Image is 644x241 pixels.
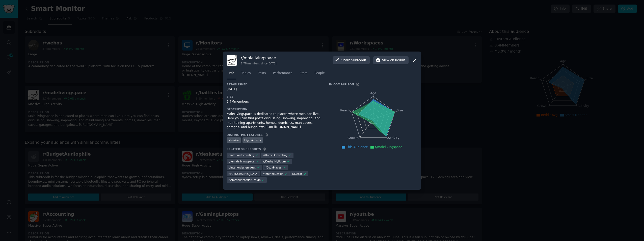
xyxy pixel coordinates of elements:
[241,62,277,65] div: 2.7M members since [DATE]
[397,108,403,112] tspan: Size
[390,58,405,63] span: on Reddit
[227,112,322,130] div: MaleLivingSpace is dedicated to places where men can live. Here you can find posts discussing, sh...
[263,172,283,176] span: r/ InteriorDesign
[346,145,368,149] span: This Audience
[258,71,266,76] span: Posts
[347,136,359,140] tspan: Growth
[227,87,322,92] div: [DATE]
[263,153,287,157] span: r/ HomeDecorating
[227,137,241,143] div: Massive
[228,160,254,163] span: r/ femalelivingspace
[298,69,309,80] a: Stats
[228,172,258,176] span: r/ [GEOGRAPHIC_DATA]
[314,71,325,76] span: People
[373,56,409,64] button: Viewon Reddit
[228,153,254,157] span: r/ interiordecorating
[227,107,322,111] h3: Description
[227,55,237,66] img: malelivingspace
[227,100,322,104] div: 2.7M members
[388,136,399,140] tspan: Activity
[313,69,327,80] a: People
[300,71,307,76] span: Stats
[382,58,405,63] span: View
[375,145,402,149] span: r/malelivingspace
[333,56,370,64] button: ShareSubreddit
[340,108,350,112] tspan: Reach
[239,69,252,80] a: Topics
[273,71,292,76] span: Performance
[241,71,251,76] span: Topics
[265,166,282,169] span: r/ CozyPlaces
[228,178,261,182] span: r/ AmateurInteriorDesign
[292,172,302,176] span: r/ Decor
[256,69,267,80] a: Posts
[228,166,256,169] span: r/ interiordesignideas
[228,71,234,76] span: Info
[227,69,236,80] a: Info
[243,137,263,143] div: High Activity
[271,69,294,80] a: Performance
[329,83,354,86] h3: In Comparison
[227,83,322,86] h3: Established
[227,147,261,151] h3: Related Subreddits
[351,58,366,63] span: Subreddit
[227,133,263,137] h3: Distinctive Features
[341,58,366,63] span: Share
[241,55,277,61] h3: r/ malelivingspace
[263,160,286,163] span: r/ DesignMyRoom
[227,95,322,99] h3: Size
[370,91,376,95] tspan: Age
